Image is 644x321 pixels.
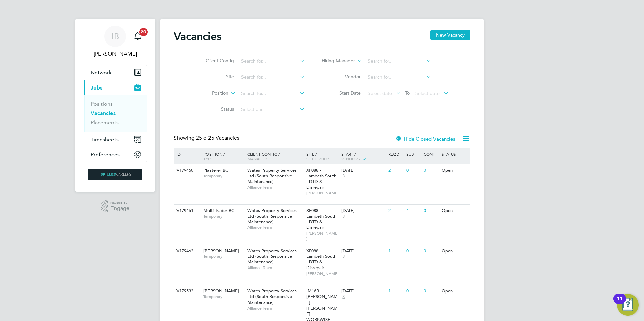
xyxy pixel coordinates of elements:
div: [DATE] [341,208,385,214]
div: V179460 [175,164,198,177]
span: XF088 - Lambeth South - DTD & Disrepair [306,167,336,190]
div: Open [440,285,469,297]
button: New Vacancy [430,30,470,40]
span: 25 Vacancies [196,135,239,141]
div: 4 [405,205,422,217]
span: Temporary [203,294,244,299]
span: Select date [415,90,440,96]
span: Alliance Team [247,185,303,190]
a: Vacancies [91,110,116,116]
div: 1 [387,245,404,257]
div: Reqd [387,148,404,160]
div: V179533 [175,285,198,297]
div: V179463 [175,245,198,257]
div: [DATE] [341,168,385,173]
input: Search for... [365,73,432,82]
span: Wates Property Services Ltd (South Responsive Maintenance) [247,248,297,265]
label: Vendor [322,74,361,80]
span: Timesheets [91,136,119,143]
label: Position [190,90,228,97]
div: 0 [405,245,422,257]
label: Status [195,106,234,112]
div: Status [440,148,469,160]
span: XF088 - Lambeth South - DTD & Disrepair [306,208,336,230]
div: V179461 [175,205,198,217]
input: Search for... [239,57,305,66]
div: Jobs [84,95,147,132]
div: 1 [387,285,404,297]
div: Start / [340,148,387,165]
span: 3 [341,214,346,219]
span: Temporary [203,214,244,219]
span: Engage [110,206,129,211]
span: 20 [139,28,148,36]
span: Manager [247,156,267,162]
div: 0 [422,285,440,297]
span: Temporary [203,254,244,259]
a: 20 [131,26,144,47]
span: Preferences [91,151,120,158]
span: 3 [341,294,346,300]
span: [PERSON_NAME] [306,271,338,281]
span: Network [91,69,112,76]
div: Position / [198,148,246,165]
a: Go to home page [84,169,147,180]
span: [PERSON_NAME] [203,288,239,294]
span: XF088 - Lambeth South - DTD & Disrepair [306,248,336,271]
div: Sub [405,148,422,160]
button: Jobs [84,80,147,95]
span: Wates Property Services Ltd (South Responsive Maintenance) [247,288,297,305]
span: Isabelle Blackhall [84,50,147,58]
label: Client Config [195,58,234,64]
span: Wates Property Services Ltd (South Responsive Maintenance) [247,208,297,225]
div: 0 [422,164,440,177]
span: [PERSON_NAME] [306,190,338,201]
div: Client Config / [246,148,304,165]
div: 0 [405,164,422,177]
div: 2 [387,205,404,217]
div: 11 [617,299,623,308]
label: Start Date [322,90,361,96]
div: ID [175,148,198,160]
span: 3 [341,254,346,259]
button: Network [84,65,147,80]
div: [DATE] [341,248,385,254]
span: To [403,88,412,97]
span: Vendors [341,156,360,162]
img: skilledcareers-logo-retina.png [88,169,142,180]
input: Select one [239,105,305,114]
div: 0 [405,285,422,297]
span: Type [203,156,213,162]
a: IB[PERSON_NAME] [84,26,147,58]
div: 2 [387,164,404,177]
span: Alliance Team [247,225,303,230]
button: Open Resource Center, 11 new notifications [617,294,639,316]
input: Search for... [239,73,305,82]
button: Preferences [84,147,147,162]
span: Alliance Team [247,306,303,311]
nav: Main navigation [75,19,155,192]
label: Hide Closed Vacancies [395,136,455,142]
div: Conf [422,148,440,160]
button: Timesheets [84,132,147,147]
span: 25 of [196,135,208,141]
div: Open [440,164,469,177]
span: Multi-Trader BC [203,208,234,213]
div: 0 [422,245,440,257]
span: IB [111,32,119,41]
span: Site Group [306,156,329,162]
span: Alliance Team [247,265,303,271]
span: [PERSON_NAME] [203,248,239,254]
span: Jobs [91,84,102,91]
div: 0 [422,205,440,217]
div: Showing [174,135,241,142]
a: Powered byEngage [101,200,130,213]
label: Hiring Manager [316,58,355,64]
div: Open [440,205,469,217]
span: Plasterer BC [203,167,228,173]
div: [DATE] [341,288,385,294]
span: Powered by [110,200,129,206]
a: Placements [91,119,119,126]
span: Select date [368,90,392,96]
input: Search for... [365,57,432,66]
